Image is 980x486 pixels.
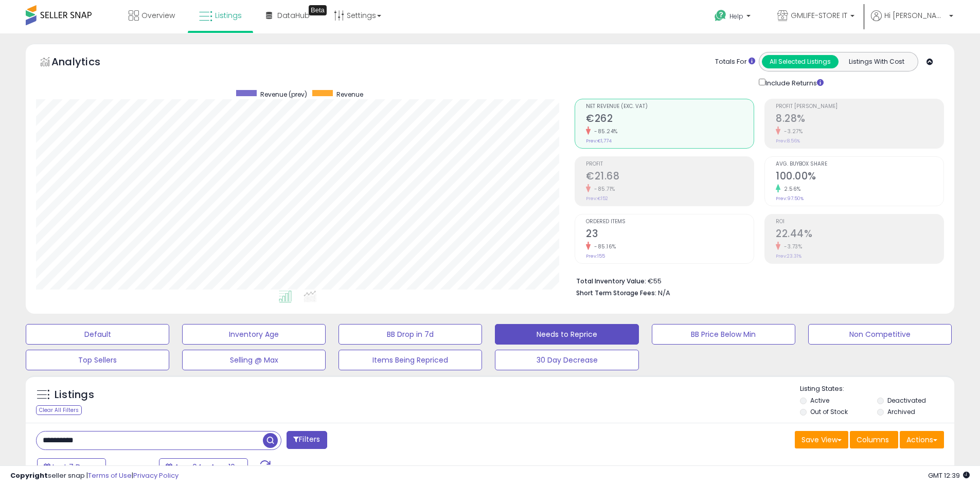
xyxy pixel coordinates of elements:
div: Clear All Filters [36,405,82,415]
span: Aug-04 - Aug-10 [174,462,235,472]
button: Top Sellers [26,350,169,370]
button: Last 7 Days [37,458,106,476]
span: ROI [776,219,943,225]
span: Compared to: [108,463,155,473]
li: €55 [576,274,936,286]
a: Privacy Policy [133,471,179,480]
b: Total Inventory Value: [576,277,646,285]
span: Revenue (prev) [260,90,307,99]
small: Prev: 8.56% [776,138,800,144]
small: Prev: €152 [586,195,608,202]
span: Last 7 Days [52,462,93,472]
span: 2025-08-18 12:39 GMT [928,471,970,480]
p: Listing States: [800,384,954,394]
small: -85.16% [591,243,616,250]
span: Profit [PERSON_NAME] [776,104,943,110]
button: Default [26,324,169,345]
label: Active [810,396,829,405]
div: Include Returns [751,77,836,88]
button: BB Drop in 7d [338,324,482,345]
small: Prev: €1,774 [586,138,612,144]
span: Overview [141,10,175,21]
span: Revenue [336,90,363,99]
button: Filters [287,431,327,449]
button: Non Competitive [808,324,952,345]
h2: €21.68 [586,170,754,184]
span: GMLIFE-STORE IT [791,10,847,21]
label: Deactivated [887,396,926,405]
i: Get Help [714,9,727,22]
span: N/A [658,288,670,298]
button: Items Being Repriced [338,350,482,370]
span: Net Revenue (Exc. VAT) [586,104,754,110]
h2: €262 [586,113,754,127]
div: Totals For [715,57,755,67]
button: Save View [795,431,848,448]
button: Selling @ Max [182,350,326,370]
span: Profit [586,161,754,167]
strong: Copyright [10,471,48,480]
span: DataHub [277,10,310,21]
span: Columns [857,435,889,445]
button: Actions [900,431,944,448]
button: Columns [850,431,898,448]
small: Prev: 155 [586,253,605,259]
h2: 23 [586,228,754,242]
span: Avg. Buybox Share [776,161,943,167]
span: Listings [215,10,242,21]
button: Needs to Reprice [495,324,638,345]
h2: 8.28% [776,113,943,127]
button: BB Price Below Min [652,324,795,345]
small: -85.71% [591,185,615,193]
span: Hi [PERSON_NAME] [884,10,946,21]
span: Help [729,12,743,21]
b: Short Term Storage Fees: [576,289,656,297]
span: Ordered Items [586,219,754,225]
label: Out of Stock [810,407,848,416]
small: Prev: 23.31% [776,253,801,259]
button: Listings With Cost [838,55,915,68]
label: Archived [887,407,915,416]
h2: 100.00% [776,170,943,184]
h5: Listings [55,388,94,402]
small: -85.24% [591,128,618,135]
div: seller snap | | [10,471,179,481]
button: 30 Day Decrease [495,350,638,370]
a: Hi [PERSON_NAME] [871,10,953,33]
h2: 22.44% [776,228,943,242]
a: Help [706,2,761,33]
small: -3.27% [780,128,803,135]
small: -3.73% [780,243,802,250]
button: Aug-04 - Aug-10 [159,458,248,476]
small: Prev: 97.50% [776,195,804,202]
small: 2.56% [780,185,801,193]
button: Inventory Age [182,324,326,345]
button: All Selected Listings [762,55,839,68]
h5: Analytics [51,55,120,71]
div: Tooltip anchor [309,5,327,15]
a: Terms of Use [88,471,132,480]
